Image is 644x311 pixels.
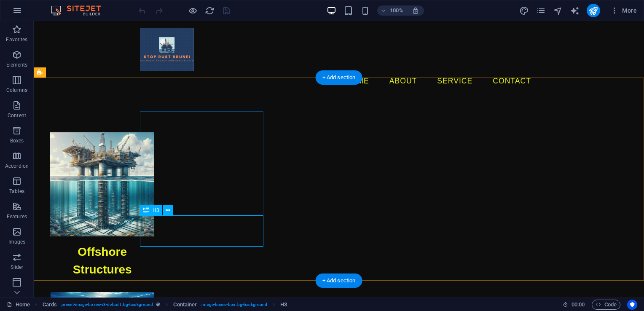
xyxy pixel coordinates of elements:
span: More [610,6,637,15]
div: + Add section [316,273,362,288]
button: design [519,5,529,16]
button: text_generator [570,5,580,16]
p: Columns [6,87,27,94]
button: publish [587,4,600,17]
span: . image-boxes-box .bg-background [200,300,267,310]
p: Features [7,213,27,220]
i: Design (Ctrl+Alt+Y) [519,6,529,16]
img: Editor Logo [48,5,112,16]
span: Click to select. Double-click to edit [173,300,197,310]
i: Navigator [553,6,563,16]
span: Click to select. Double-click to edit [43,300,57,310]
div: + Add section [316,70,362,85]
p: Boxes [10,137,24,144]
span: . preset-image-boxes-v3-default .bg-background [60,300,153,310]
p: Images [8,239,26,245]
h6: Session time [563,300,585,310]
p: Elements [6,62,28,68]
button: Code [592,300,620,310]
button: More [607,4,640,17]
span: 00 00 [572,300,585,310]
span: Click to select. Double-click to edit [280,300,287,310]
i: Reload page [205,6,215,16]
p: Favorites [6,36,27,43]
p: Content [8,112,26,119]
a: Click to cancel selection. Double-click to open Pages [7,300,30,310]
button: reload [204,5,215,16]
i: Publish [588,6,598,16]
span: Code [596,300,617,310]
span: : [577,301,579,308]
button: navigator [553,5,563,16]
p: Slider [11,264,24,271]
span: H3 [153,208,159,213]
p: Accordion [5,163,29,169]
nav: breadcrumb [43,300,287,310]
button: 100% [377,5,407,16]
p: Tables [9,188,24,195]
i: Pages (Ctrl+Alt+S) [536,6,546,16]
button: Click here to leave preview mode and continue editing [188,5,198,16]
h6: 100% [390,5,403,16]
i: On resize automatically adjust zoom level to fit chosen device. [412,7,419,14]
button: pages [536,5,546,16]
i: AI Writer [570,6,580,16]
button: Usercentrics [627,300,637,310]
i: This element is a customizable preset [156,302,160,307]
